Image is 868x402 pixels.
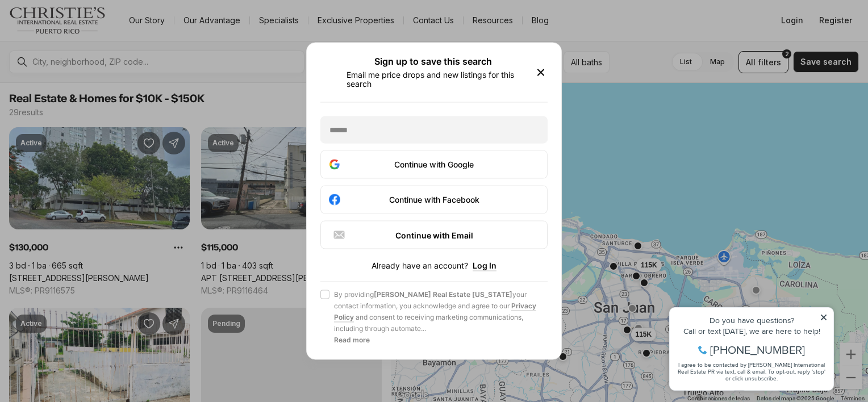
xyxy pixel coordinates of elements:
[320,150,548,179] button: Continue with Google
[332,228,536,242] div: Continue with Email
[347,70,520,89] p: Email me price drops and new listings for this search
[473,261,496,270] button: Log In
[334,289,548,334] span: By providing your contact information, you acknowledge and agree to our and consent to receiving ...
[47,53,141,65] span: [PHONE_NUMBER]
[374,57,492,66] h2: Sign up to save this search
[328,158,540,171] div: Continue with Google
[320,186,548,214] button: Continue with Facebook
[374,290,512,299] b: [PERSON_NAME] Real Estate [US_STATE]
[12,26,164,33] div: Do you have questions?
[334,336,370,344] b: Read more
[372,261,468,270] span: Already have an account?
[328,193,540,207] div: Continue with Facebook
[320,221,548,249] button: Continue with Email
[12,36,164,44] div: Call or text [DATE], we are here to help!
[14,70,162,91] span: I agree to be contacted by [PERSON_NAME] International Real Estate PR via text, call & email. To ...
